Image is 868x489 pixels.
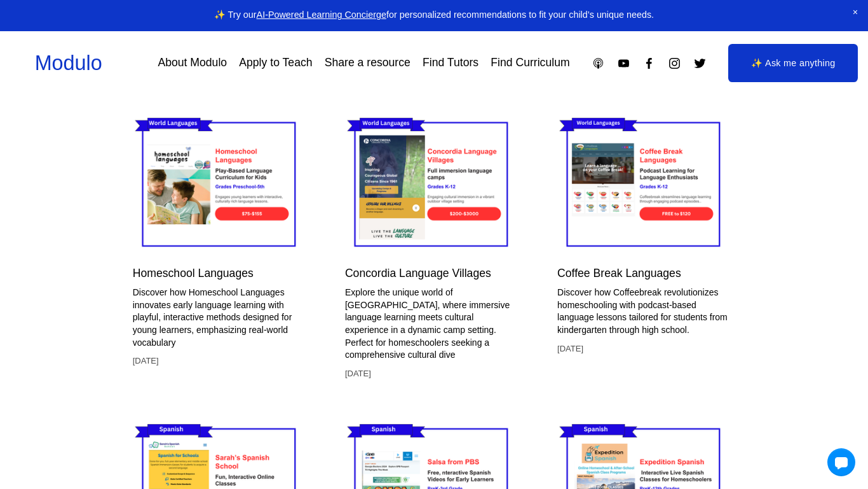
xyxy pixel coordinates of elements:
a: Concordia Language Villages [345,267,491,280]
time: [DATE] [345,368,371,379]
a: About Modulo [158,52,227,74]
a: Find Tutors [423,52,478,74]
a: Instagram [668,57,681,70]
a: Modulo [35,52,102,74]
a: Twitter [693,57,707,70]
a: Homeschool Languages [133,267,254,280]
p: Discover how Homeschool Languages innovates early language learning with playful, interactive met... [133,287,307,349]
img: Coffee Break Languages [557,111,731,257]
p: Explore the unique world of [GEOGRAPHIC_DATA], where immersive language learning meets cultural e... [345,287,519,362]
time: [DATE] [557,343,583,355]
a: Coffee Break Languages [557,267,681,280]
a: YouTube [617,57,630,70]
a: ✨ Ask me anything [728,44,858,82]
p: Discover how Coffeebreak revolutionizes homeschooling with podcast-based language lessons tailore... [557,287,731,336]
a: Share a resource [325,52,410,74]
a: Apply to Teach [239,52,312,74]
a: Apple Podcasts [592,57,605,70]
a: Find Curriculum [491,52,569,74]
a: Facebook [642,57,656,70]
time: [DATE] [133,355,159,367]
a: AI-Powered Learning Concierge [257,10,386,20]
img: Concordia Language Villages [345,111,519,257]
img: Homeschool Languages [133,111,307,257]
